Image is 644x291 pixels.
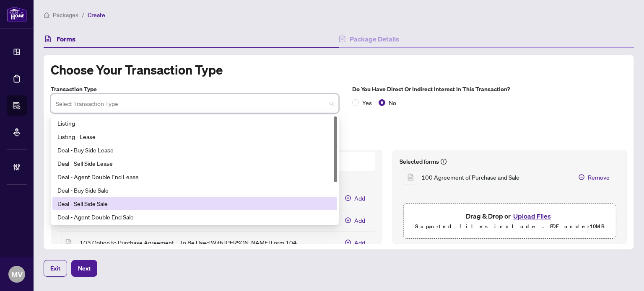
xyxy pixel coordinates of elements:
button: Add 102 Agreement of Purchase and Sale – Co-operative Building Resale Agreement [338,214,372,227]
div: Deal - Sell Side Lease [52,157,337,170]
button: Exit [44,260,67,277]
span: Next [78,262,91,275]
div: Deal - Agent Double End Lease [52,170,337,183]
span: MV [11,268,23,280]
label: Do you have direct or indirect interest in this transaction? [352,85,640,94]
p: Supported files include .PDF under 10 MB [410,221,609,232]
span: Exit [50,262,60,275]
h5: 103 Option to Purchase Agreement – To Be Used With [PERSON_NAME] Form 104 [80,238,297,247]
div: Deal - Sell Side Sale [52,197,337,210]
h5: Selected forms [400,157,439,166]
div: Listing - Lease [52,130,337,143]
div: Deal - Sell Side Lease [57,159,332,168]
button: Preview 100 Agreement of Purchase and Sale [403,170,418,185]
span: Drag & Drop orUpload FilesSupported files include .PDF under10MB [403,204,616,238]
div: Deal - Sell Side Sale [57,199,332,208]
span: Packages [53,11,78,19]
span: home [44,12,49,18]
div: Listing [52,116,337,130]
div: Deal - Buy Side Sale [52,183,337,197]
span: Add [354,238,365,247]
div: Deal - Buy Side Lease [57,145,332,155]
button: Upload Files [511,211,553,221]
div: Listing - Lease [57,132,332,141]
button: Remove 100 Agreement of Purchase and Sale [572,170,616,184]
button: Add 103 Option to Purchase Agreement – To Be Used With OREA Form 104 [338,236,372,249]
h4: Forms [57,34,75,44]
div: Deal - Buy Side Sale [57,185,332,195]
button: Add 101 Agreement of Purchase and Sale – CondominiumResale [338,191,372,205]
h5: 100 Agreement of Purchase and Sale [421,173,519,182]
li: / [82,10,84,20]
span: Create [88,11,105,19]
div: Deal - Agent Double End Lease [57,172,332,181]
button: Next [71,260,97,277]
div: Deal - Agent Double End Sale [57,212,332,221]
label: Transaction type [51,85,339,94]
div: Deal - Agent Double End Sale [52,210,337,224]
span: Yes [359,98,375,107]
span: Add [354,216,365,225]
span: info-circle [441,157,447,166]
h4: Package Details [350,34,399,44]
span: Add [354,193,365,203]
h1: Choose your transaction type [51,62,627,78]
span: Drag & Drop or [466,211,553,221]
button: Preview 103 Option to Purchase Agreement – To Be Used With OREA Form 104 [61,235,76,250]
span: Remove [588,173,610,182]
div: Deal - Buy Side Lease [52,143,337,157]
div: Listing [57,118,332,128]
img: logo [7,6,27,22]
span: No [385,98,400,107]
